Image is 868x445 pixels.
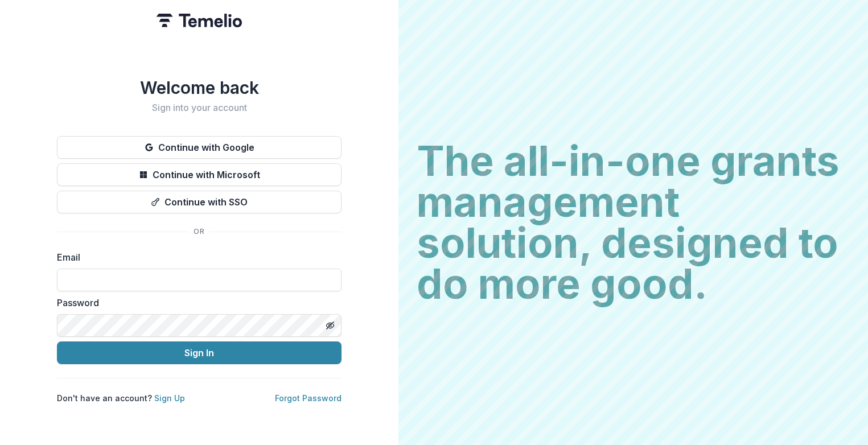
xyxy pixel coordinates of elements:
[57,392,185,404] p: Don't have an account?
[57,163,342,186] button: Continue with Microsoft
[57,191,342,213] button: Continue with SSO
[157,14,242,27] img: Temelio
[57,250,335,264] label: Email
[321,316,339,335] button: Toggle password visibility
[275,393,342,403] a: Forgot Password
[154,393,185,403] a: Sign Up
[57,102,342,113] h2: Sign into your account
[57,296,335,310] label: Password
[57,341,342,364] button: Sign In
[57,136,342,159] button: Continue with Google
[57,77,342,98] h1: Welcome back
